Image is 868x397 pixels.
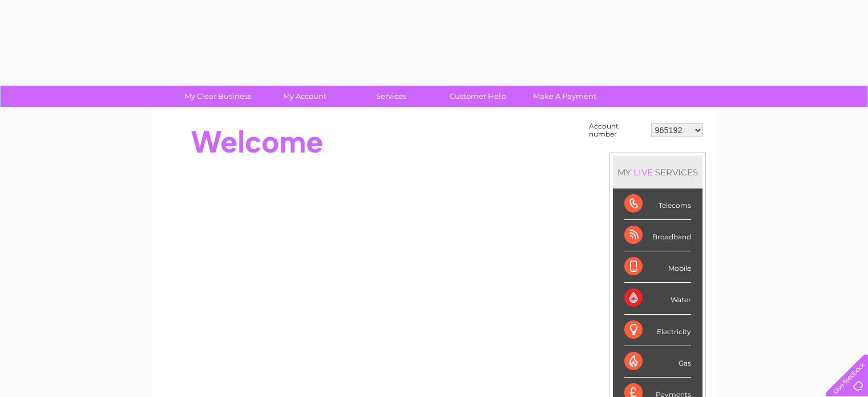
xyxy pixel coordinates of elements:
div: Broadband [624,220,691,251]
td: Account number [586,119,648,141]
div: Mobile [624,251,691,283]
div: MY SERVICES [613,156,703,189]
a: Make A Payment [518,86,612,107]
div: Water [624,283,691,314]
div: Gas [624,346,691,378]
div: Electricity [624,315,691,346]
a: My Clear Business [171,86,265,107]
a: My Account [257,86,352,107]
a: Customer Help [431,86,525,107]
a: Services [344,86,438,107]
div: LIVE [631,167,655,178]
div: Telecoms [624,189,691,220]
